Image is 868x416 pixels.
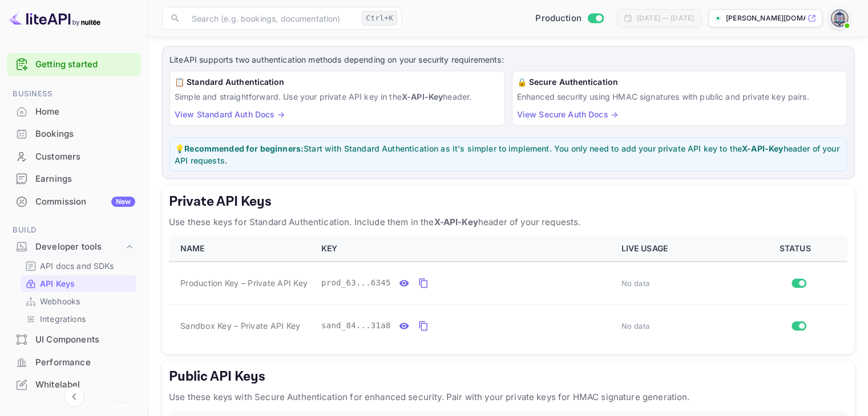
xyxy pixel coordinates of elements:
a: API Keys [25,278,132,289]
div: Developer tools [35,240,124,254]
p: API Keys [40,278,75,289]
th: NAME [169,236,314,262]
div: API docs and SDKs [21,258,136,274]
a: UI Components [7,329,141,350]
p: Enhanced security using HMAC signatures with public and private key pairs. [517,91,842,103]
div: Getting started [7,53,141,76]
span: No data [621,321,650,331]
p: [PERSON_NAME][DOMAIN_NAME]... [726,13,805,23]
a: Webhooks [25,295,132,307]
div: API Keys [21,275,136,292]
h5: Public API Keys [169,368,847,386]
h5: Private API Keys [169,193,847,211]
table: private api keys table [169,236,847,347]
div: Customers [35,150,135,164]
span: Business [7,88,141,100]
div: New [111,197,135,207]
div: Switch to Sandbox mode [531,12,608,25]
a: Earnings [7,168,141,189]
div: Bookings [7,123,141,145]
a: Home [7,101,141,122]
a: Integrations [25,313,132,325]
img: Wasem Alnahri [830,9,849,27]
th: KEY [314,236,615,262]
p: LiteAPI supports two authentication methods depending on your security requirements: [169,54,847,66]
div: Commission [35,195,135,209]
a: View Secure Auth Docs → [517,109,618,119]
a: Performance [7,352,141,373]
img: LiteAPI logo [9,9,100,27]
p: 💡 Start with Standard Authentication as it's simpler to implement. You only need to add your priv... [175,142,842,166]
div: Customers [7,146,141,168]
div: Whitelabel [7,374,141,396]
button: Collapse navigation [64,386,84,407]
a: Getting started [35,58,135,71]
p: Use these keys for Standard Authentication. Include them in the header of your requests. [169,215,847,229]
span: Sandbox Key – Private API Key [180,320,300,332]
p: API docs and SDKs [40,260,114,272]
div: Integrations [21,311,136,327]
h6: 🔒 Secure Authentication [517,76,842,88]
span: sand_84...31a8 [321,320,391,332]
th: LIVE USAGE [615,236,748,262]
div: CommissionNew [7,191,141,213]
strong: X-API-Key [434,217,478,227]
a: Bookings [7,123,141,144]
div: Ctrl+K [362,11,397,26]
div: UI Components [35,333,135,346]
h6: 📋 Standard Authentication [175,76,500,88]
div: Performance [35,356,135,369]
div: [DATE] — [DATE] [637,13,694,23]
div: Home [7,101,141,123]
p: Use these keys with Secure Authentication for enhanced security. Pair with your private keys for ... [169,390,847,404]
a: View Standard Auth Docs → [175,109,285,119]
strong: X-API-Key [402,92,443,101]
a: Whitelabel [7,374,141,395]
span: prod_63...6345 [321,277,391,289]
div: Whitelabel [35,378,135,391]
div: Earnings [7,168,141,190]
div: Bookings [35,128,135,141]
div: Performance [7,352,141,374]
a: API docs and SDKs [25,260,132,272]
strong: Recommended for beginners: [184,144,304,153]
a: CommissionNew [7,191,141,212]
p: Simple and straightforward. Use your private API key in the header. [175,91,500,103]
p: Webhooks [40,295,80,307]
strong: X-API-Key [742,144,783,153]
th: STATUS [747,236,847,262]
input: Search (e.g. bookings, documentation) [185,7,357,30]
span: Production Key – Private API Key [180,277,308,289]
p: Integrations [40,313,86,325]
span: No data [621,279,650,288]
div: Webhooks [21,293,136,309]
span: Build [7,224,141,236]
div: Home [35,105,135,119]
a: Customers [7,146,141,167]
span: Production [535,12,582,25]
div: Developer tools [7,237,141,257]
div: UI Components [7,329,141,351]
div: Earnings [35,173,135,186]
